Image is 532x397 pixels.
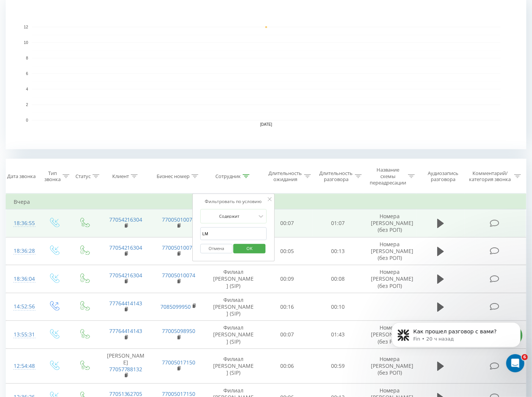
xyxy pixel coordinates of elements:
[14,359,31,374] div: 12:54:48
[162,216,195,223] a: 77005010074
[14,244,31,258] div: 18:36:28
[262,349,313,383] td: 00:06
[109,216,143,223] a: 77054216304
[262,209,313,238] td: 00:07
[468,170,512,183] div: Комментарий/категория звонка
[7,173,36,180] div: Дата звонка
[262,293,313,321] td: 00:16
[312,321,363,349] td: 01:43
[26,56,28,60] text: 8
[205,265,262,293] td: Филиал [PERSON_NAME] (SIP)
[162,272,195,279] a: 77005010074
[109,327,143,334] a: 77764414143
[269,170,302,183] div: Длительность ожидания
[162,327,195,334] a: 77005098950
[312,349,363,383] td: 00:59
[205,293,262,321] td: Филиал [PERSON_NAME] (SIP)
[162,244,195,251] a: 77005010074
[109,272,143,279] a: 77054216304
[522,354,528,360] span: 6
[260,123,272,127] text: [DATE]
[312,209,363,238] td: 01:07
[320,170,353,183] div: Длительность разговора
[423,170,463,183] div: Аудиозапись разговора
[162,359,195,366] a: 77005017150
[160,303,191,310] a: 7085099950
[363,209,416,238] td: Номера [PERSON_NAME] (без РОП)
[75,173,91,180] div: Статус
[14,327,31,342] div: 13:55:31
[44,170,61,183] div: Тип звонка
[506,354,524,372] iframe: Intercom live chat
[26,103,28,107] text: 2
[262,265,313,293] td: 00:09
[363,349,416,383] td: Номера [PERSON_NAME] (без РОП)
[112,173,129,180] div: Клиент
[26,87,28,91] text: 4
[370,167,406,186] div: Название схемы переадресации
[24,25,28,29] text: 12
[14,299,31,314] div: 14:52:56
[312,293,363,321] td: 00:10
[99,349,152,383] td: [PERSON_NAME]
[200,227,267,241] input: Введите значение
[363,265,416,293] td: Номера [PERSON_NAME] (без РОП)
[312,265,363,293] td: 00:08
[312,237,363,265] td: 00:13
[26,72,28,76] text: 6
[363,321,416,349] td: Номера [PERSON_NAME] (без РОП)
[380,306,532,377] iframe: Intercom notifications сообщение
[157,173,190,180] div: Бизнес номер
[14,216,31,231] div: 18:36:55
[205,349,262,383] td: Филиал [PERSON_NAME] (SIP)
[14,272,31,286] div: 18:36:04
[215,173,241,180] div: Сотрудник
[109,244,143,251] a: 77054216304
[200,244,232,253] button: Отмена
[234,244,266,253] button: OK
[363,237,416,265] td: Номера [PERSON_NAME] (без РОП)
[239,242,260,254] span: OK
[205,321,262,349] td: Филиал [PERSON_NAME] (SIP)
[262,237,313,265] td: 00:05
[109,366,143,373] a: 77057788132
[6,194,526,209] td: Вчера
[24,41,28,45] text: 10
[262,321,313,349] td: 00:07
[109,300,143,307] a: 77764414143
[200,198,267,205] div: Фильтровать по условию
[26,118,28,122] text: 0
